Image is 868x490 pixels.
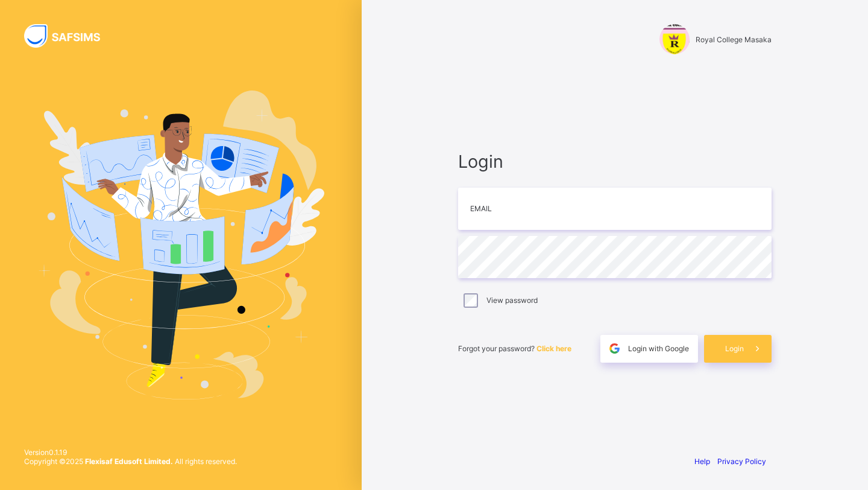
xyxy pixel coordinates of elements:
[717,457,766,466] a: Privacy Policy
[608,342,621,355] img: google.396cfc9801f0270233282035f929180a.svg
[536,344,571,353] a: Click here
[24,448,237,457] span: Version 0.1.19
[486,296,538,305] label: View password
[24,457,237,466] span: Copyright © 2025 All rights reserved.
[725,344,744,353] span: Login
[85,457,173,466] strong: Flexisaf Edusoft Limited.
[458,344,571,353] span: Forgot your password?
[37,91,324,399] img: Hero Image
[628,344,689,353] span: Login with Google
[694,457,710,466] a: Help
[24,24,115,48] img: SAFSIMS Logo
[696,35,772,44] span: Royal College Masaka
[458,151,772,172] span: Login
